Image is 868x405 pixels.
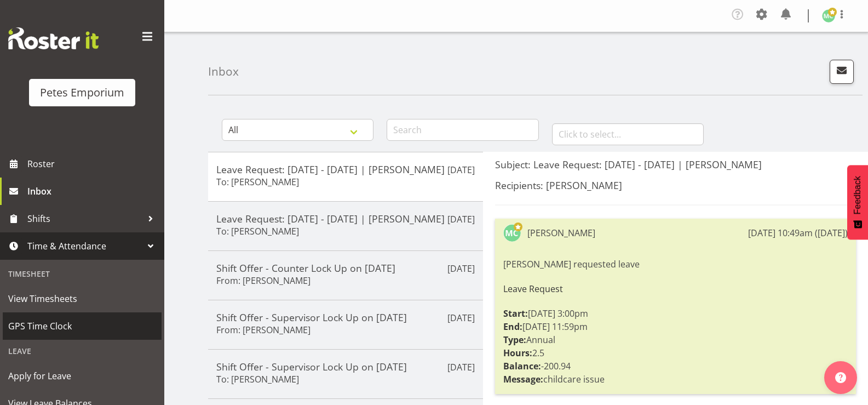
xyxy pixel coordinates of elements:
[216,226,299,237] h6: To: [PERSON_NAME]
[216,311,475,323] h5: Shift Offer - Supervisor Lock Up on [DATE]
[748,226,848,239] div: [DATE] 10:49am ([DATE])
[495,179,856,191] h5: Recipients: [PERSON_NAME]
[216,262,475,274] h5: Shift Offer - Counter Lock Up on [DATE]
[27,183,159,199] span: Inbox
[216,374,299,385] h6: To: [PERSON_NAME]
[387,119,538,141] input: Search
[503,321,522,333] strong: End:
[216,361,475,373] h5: Shift Offer - Supervisor Lock Up on [DATE]
[503,307,528,320] strong: Start:
[835,372,846,383] img: help-xxl-2.png
[503,255,848,389] div: [PERSON_NAME] requested leave [DATE] 3:00pm [DATE] 11:59pm Annual 2.5 -200.94 childcare issue
[3,312,162,340] a: GPS Time Clock
[40,84,124,101] div: Petes Emporium
[8,368,156,384] span: Apply for Leave
[8,318,156,334] span: GPS Time Clock
[447,262,475,275] p: [DATE]
[503,224,521,242] img: melissa-cowen2635.jpg
[216,324,311,335] h6: From: [PERSON_NAME]
[27,238,142,254] span: Time & Attendance
[503,373,543,385] strong: Message:
[503,347,532,359] strong: Hours:
[447,361,475,374] p: [DATE]
[447,311,475,324] p: [DATE]
[216,176,299,187] h6: To: [PERSON_NAME]
[216,163,475,175] h5: Leave Request: [DATE] - [DATE] | [PERSON_NAME]
[3,362,162,390] a: Apply for Leave
[216,275,311,286] h6: From: [PERSON_NAME]
[3,263,162,285] div: Timesheet
[3,340,162,362] div: Leave
[216,213,475,225] h5: Leave Request: [DATE] - [DATE] | [PERSON_NAME]
[8,290,156,307] span: View Timesheets
[8,27,99,49] img: Rosterit website logo
[447,213,475,226] p: [DATE]
[3,285,162,312] a: View Timesheets
[447,163,475,176] p: [DATE]
[847,165,868,239] button: Feedback - Show survey
[503,360,541,372] strong: Balance:
[552,123,704,145] input: Click to select...
[27,156,159,172] span: Roster
[853,176,863,214] span: Feedback
[527,226,595,239] div: [PERSON_NAME]
[503,334,526,346] strong: Type:
[208,65,239,78] h4: Inbox
[495,158,856,170] h5: Subject: Leave Request: [DATE] - [DATE] | [PERSON_NAME]
[27,210,142,227] span: Shifts
[822,9,835,22] img: melissa-cowen2635.jpg
[503,284,848,294] h6: Leave Request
